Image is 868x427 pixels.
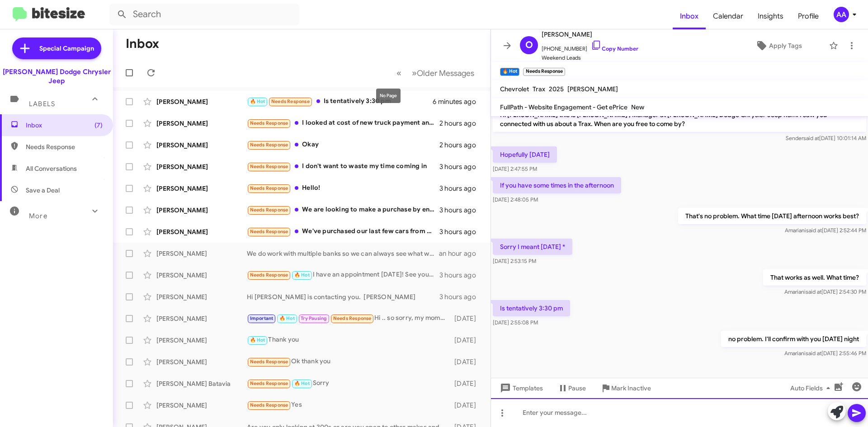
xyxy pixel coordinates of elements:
div: I looked at cost of new truck payment and what I owe on current vehicle. I am upside down about 8... [247,118,439,128]
a: Profile [791,3,826,29]
button: AA [826,7,858,22]
span: Chevrolet [500,85,529,93]
span: said at [803,135,819,141]
span: Amariani [DATE] 2:55:46 PM [784,350,866,357]
span: Trax [533,85,545,93]
span: Amariani [DATE] 2:52:44 PM [785,227,866,234]
div: [PERSON_NAME] [156,119,247,128]
span: Needs Response [250,359,288,365]
a: Calendar [706,3,750,29]
small: 🔥 Hot [500,68,519,76]
span: Important [250,315,274,321]
span: Older Messages [417,68,474,78]
div: 3 hours ago [439,162,483,171]
span: 🔥 Hot [279,315,295,321]
span: New [631,103,644,111]
span: Weekend Leads [542,53,638,62]
div: 2 hours ago [439,141,483,150]
span: Needs Response [250,272,288,278]
div: [DATE] [450,379,483,388]
span: [PHONE_NUMBER] [542,40,638,53]
div: [PERSON_NAME] [156,141,247,150]
div: [DATE] [450,357,483,366]
button: Mark Inactive [593,380,658,396]
button: Apply Tags [732,38,825,54]
span: O [525,38,533,52]
a: Special Campaign [12,38,101,59]
span: More [29,212,47,220]
div: I have an appointment [DATE]! See you then. Thanks so much :-) [247,270,439,280]
small: Needs Response [523,68,565,76]
span: 🔥 Hot [250,337,265,343]
div: Thank you [247,335,450,345]
button: Previous [391,64,407,82]
span: Needs Response [271,99,310,104]
div: We are looking to make a purchase by end of calendar year, looking into used cars. Thx JDS [247,205,439,215]
span: 🔥 Hot [294,272,310,278]
div: AA [834,7,849,22]
nav: Page navigation example [392,64,480,82]
div: [DATE] [450,314,483,323]
a: Insights [750,3,791,29]
p: If you have some times in the afternoon [493,177,621,193]
span: Needs Response [250,120,288,126]
input: Search [109,4,299,25]
p: Hopefully [DATE] [493,146,557,163]
span: Try Pausing [301,315,327,321]
div: Hi [PERSON_NAME] is contacting you. [PERSON_NAME] [247,292,439,301]
span: « [396,67,401,79]
p: Is tentatively 3:30 pm [493,300,570,316]
button: Pause [550,380,593,396]
span: » [412,67,417,79]
span: Inbox [673,3,706,29]
div: 2 hours ago [439,119,483,128]
span: [PERSON_NAME] [567,85,618,93]
div: Is tentatively 3:30 pm [247,96,433,107]
span: Labels [29,100,55,108]
span: Needs Response [250,402,288,408]
span: Apply Tags [769,38,802,54]
div: Hello! [247,183,439,193]
span: 2025 [549,85,564,93]
p: Sorry I meant [DATE] * [493,239,572,255]
div: We've purchased our last few cars from you and would have liked to continue but are limited at th... [247,226,439,237]
span: 🔥 Hot [250,99,265,104]
span: Needs Response [250,207,288,213]
div: I don't want to waste my time coming in [247,161,439,172]
span: Needs Response [250,164,288,169]
div: [PERSON_NAME] [156,227,247,236]
div: Hi .. so sorry, my mom has not been well !! I'll get back to you !! Thank you !! [247,313,450,324]
span: Special Campaign [39,44,94,53]
span: Needs Response [250,380,288,386]
span: said at [806,227,822,234]
span: Amariani [DATE] 2:54:30 PM [784,288,866,295]
span: Needs Response [250,229,288,235]
span: [DATE] 2:48:05 PM [493,196,538,203]
div: 3 hours ago [439,206,483,215]
span: All Conversations [26,164,77,173]
p: Hi [PERSON_NAME] this is [PERSON_NAME] , Manager at [PERSON_NAME] Dodge Chrysler Jeep Ram. I saw ... [493,107,866,132]
span: Mark Inactive [611,380,651,396]
div: [PERSON_NAME] [156,184,247,193]
div: No Page [376,89,401,103]
span: [DATE] 2:55:08 PM [493,319,538,326]
a: Copy Number [591,45,638,52]
span: (7) [94,121,103,130]
div: [PERSON_NAME] [156,357,247,366]
span: [DATE] 2:53:15 PM [493,258,536,264]
span: Inbox [26,121,103,130]
span: Sender [DATE] 10:01:14 AM [786,135,866,141]
div: [PERSON_NAME] [156,314,247,323]
div: Ok thank you [247,357,450,367]
p: That's no problem. What time [DATE] afternoon works best? [678,208,866,224]
span: Save a Deal [26,186,60,195]
div: [DATE] [450,401,483,410]
span: Needs Response [250,142,288,148]
div: [PERSON_NAME] [156,97,247,106]
span: Templates [498,380,543,396]
div: 3 hours ago [439,292,483,301]
span: [DATE] 2:47:55 PM [493,165,537,172]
